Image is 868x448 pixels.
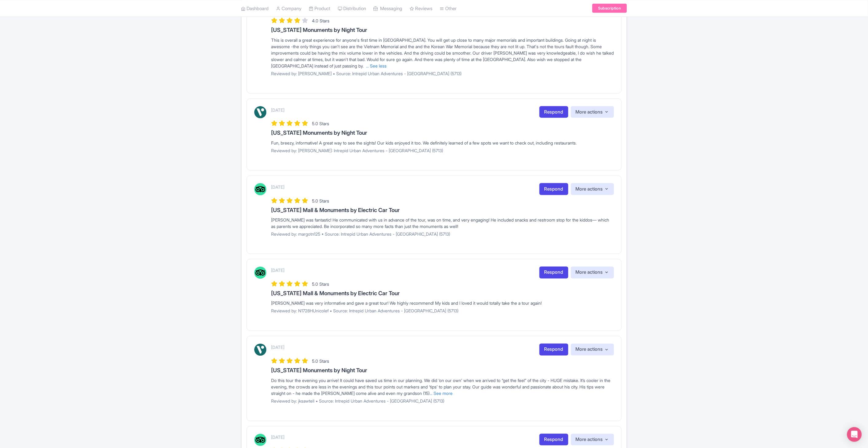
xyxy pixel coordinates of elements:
[254,267,267,279] img: Tripadvisor Logo
[271,140,614,146] div: Fun, breezy, informative! A great way to see the sights! Our kids enjoyed it too. We definitely l...
[254,106,267,118] img: Viator Logo
[312,359,329,364] span: 5.0 Stars
[271,217,614,230] div: [PERSON_NAME] was fantastic! He communicated with us in advance of the tour, was on time, and ver...
[571,434,614,446] button: More actions
[571,183,614,195] button: More actions
[271,398,614,404] p: Reviewed by: jksawtell • Source: Intrepid Urban Adventures - [GEOGRAPHIC_DATA] (5713)
[430,391,453,396] a: ... See more
[271,147,614,154] p: Reviewed by: [PERSON_NAME]: Intrepid Urban Adventures - [GEOGRAPHIC_DATA] (5713)
[271,308,614,314] p: Reviewed by: N1728HUnicolef • Source: Intrepid Urban Adventures - [GEOGRAPHIC_DATA] (5713)
[271,231,614,237] p: Reviewed by: margotn125 • Source: Intrepid Urban Adventures - [GEOGRAPHIC_DATA] (5713)
[271,27,614,33] h3: [US_STATE] Monuments by Night Tour
[539,106,568,118] a: Respond
[271,107,285,113] p: [DATE]
[312,282,329,287] span: 5.0 Stars
[312,198,329,203] span: 5.0 Stars
[366,63,387,68] a: ... See less
[571,106,614,118] button: More actions
[312,18,330,23] span: 4.0 Stars
[271,377,614,397] div: Do this tour the evening you arrive! It could have saved us time in our planning. We did ‘on our ...
[271,267,285,274] p: [DATE]
[539,344,568,356] a: Respond
[271,207,614,213] h3: [US_STATE] Mall & Monuments by Electric Car Tour
[271,291,614,297] h3: [US_STATE] Mall & Monuments by Electric Car Tour
[539,434,568,446] a: Respond
[312,121,329,126] span: 5.0 Stars
[847,427,862,442] div: Open Intercom Messenger
[571,267,614,279] button: More actions
[254,434,267,446] img: Tripadvisor Logo
[271,130,614,136] h3: [US_STATE] Monuments by Night Tour
[271,434,285,441] p: [DATE]
[539,183,568,195] a: Respond
[271,70,614,77] p: Reviewed by: [PERSON_NAME] • Source: Intrepid Urban Adventures - [GEOGRAPHIC_DATA] (5713)
[271,368,614,374] h3: [US_STATE] Monuments by Night Tour
[271,37,614,68] span: This is overall a great experience for anyone's first time in [GEOGRAPHIC_DATA]. You will get up ...
[592,4,627,13] a: Subscription
[271,184,285,190] p: [DATE]
[271,300,614,307] div: [PERSON_NAME] was very informative and gave a great tour! We highly recommend! My kids and I love...
[271,344,285,351] p: [DATE]
[254,183,267,195] img: Tripadvisor Logo
[571,344,614,356] button: More actions
[539,267,568,279] a: Respond
[254,344,267,356] img: Viator Logo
